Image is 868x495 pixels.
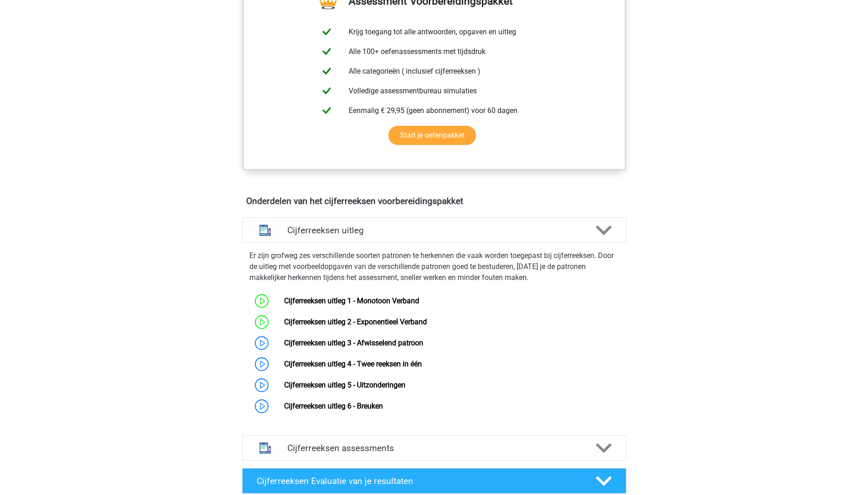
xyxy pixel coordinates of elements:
a: Cijferreeksen uitleg 6 - Breuken [284,402,383,410]
a: Cijferreeksen uitleg 2 - Exponentieel Verband [284,317,427,326]
h4: Cijferreeksen assessments [287,443,581,453]
h4: Cijferreeksen Evaluatie van je resultaten [257,476,581,486]
img: cijferreeksen uitleg [253,219,277,242]
p: Er zijn grofweg zes verschillende soorten patronen te herkennen die vaak worden toegepast bij cij... [249,250,619,283]
a: Cijferreeksen uitleg 1 - Monotoon Verband [284,296,419,305]
img: cijferreeksen assessments [253,436,277,460]
a: Start je oefenpakket [388,126,476,145]
a: Cijferreeksen Evaluatie van je resultaten [238,468,630,494]
a: Cijferreeksen uitleg 5 - Uitzonderingen [284,381,405,389]
a: Cijferreeksen uitleg 3 - Afwisselend patroon [284,339,423,347]
a: Cijferreeksen uitleg 4 - Twee reeksen in één [284,360,422,368]
h4: Cijferreeksen uitleg [287,225,581,236]
h4: Onderdelen van het cijferreeksen voorbereidingspakket [246,196,622,206]
a: assessments Cijferreeksen assessments [238,435,630,461]
a: uitleg Cijferreeksen uitleg [238,217,630,243]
